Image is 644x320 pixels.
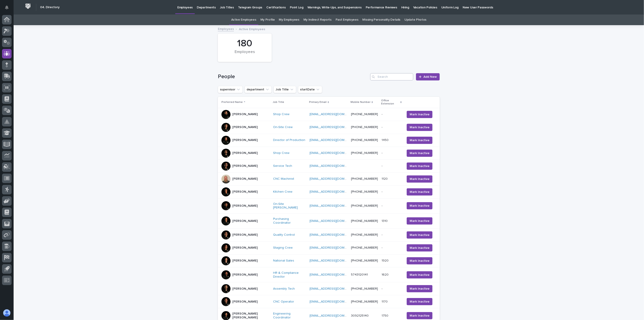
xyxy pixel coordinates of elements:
[407,111,433,118] button: Mark Inactive
[351,204,378,207] a: [PHONE_NUMBER]
[410,151,430,155] span: Mark Inactive
[407,271,433,279] button: Mark Inactive
[232,259,258,263] p: [PERSON_NAME]
[410,233,430,237] span: Mark Inactive
[232,246,258,250] p: [PERSON_NAME]
[218,295,440,308] tr: [PERSON_NAME]CNC Operator [EMAIL_ADDRESS][DOMAIN_NAME] [PHONE_NUMBER]11701170 Mark Inactive
[245,86,272,93] button: department
[273,138,305,142] a: Director of Production
[2,308,12,318] button: users-avatar
[273,190,292,194] a: Kitchen Crew
[410,219,430,223] span: Mark Inactive
[382,150,383,155] p: -
[382,163,383,168] p: -
[407,124,433,131] button: Mark Inactive
[382,124,383,129] p: -
[218,213,440,229] tr: [PERSON_NAME]Purchasing Coordinator [EMAIL_ADDRESS][DOMAIN_NAME] [PHONE_NUMBER]13101310 Mark Inac...
[231,15,256,25] a: Active Employees
[410,112,430,117] span: Mark Inactive
[382,299,389,304] p: 1170
[218,108,440,121] tr: [PERSON_NAME]Shop Crew [EMAIL_ADDRESS][DOMAIN_NAME] [PHONE_NUMBER]-- Mark Inactive
[382,258,389,263] p: 1920
[410,299,430,304] span: Mark Inactive
[24,2,32,10] img: Workspace Logo
[279,15,299,25] a: My Employees
[351,219,378,223] a: [PHONE_NUMBER]
[410,286,430,291] span: Mark Inactive
[273,202,306,210] a: On-Site [PERSON_NAME]
[310,300,361,303] a: [EMAIL_ADDRESS][DOMAIN_NAME]
[351,246,378,249] a: [PHONE_NUMBER]
[407,150,433,157] button: Mark Inactive
[310,138,361,142] a: [EMAIL_ADDRESS][DOMAIN_NAME]
[218,254,440,267] tr: [PERSON_NAME]National Sales [EMAIL_ADDRESS][DOMAIN_NAME] [PHONE_NUMBER]19201920 Mark Inactive
[351,300,378,303] a: [PHONE_NUMBER]
[407,285,433,292] button: Mark Inactive
[221,100,243,105] p: Preferred Name
[232,204,258,208] p: [PERSON_NAME]
[273,164,292,168] a: Service Tech
[310,113,361,116] a: [EMAIL_ADDRESS][DOMAIN_NAME]
[370,73,413,80] div: Search
[273,151,289,155] a: Shop Crew
[310,151,361,155] a: [EMAIL_ADDRESS][DOMAIN_NAME]
[232,287,258,291] p: [PERSON_NAME]
[218,147,440,160] tr: [PERSON_NAME]Shop Crew [EMAIL_ADDRESS][DOMAIN_NAME] [PHONE_NUMBER]-- Mark Inactive
[382,176,389,181] p: 1120
[382,313,389,318] p: 1750
[218,267,440,282] tr: [PERSON_NAME]HR & Compliance Director [EMAIL_ADDRESS][DOMAIN_NAME] 574312014116201620 Mark Inactive
[382,189,383,194] p: -
[303,15,332,25] a: My Indirect Reports
[218,121,440,134] tr: [PERSON_NAME]On-Site Crew [EMAIL_ADDRESS][DOMAIN_NAME] [PHONE_NUMBER]-- Mark Inactive
[273,217,306,225] a: Purchasing Coordinator
[6,5,12,13] div: Notifications
[382,218,389,223] p: 1310
[410,273,430,277] span: Mark Inactive
[351,273,368,276] a: 5743120141
[410,190,430,194] span: Mark Inactive
[309,100,327,105] p: Primary Email
[218,160,440,172] tr: [PERSON_NAME]Service Tech [EMAIL_ADDRESS][DOMAIN_NAME] -- Mark Inactive
[232,112,258,116] p: [PERSON_NAME]
[407,188,433,196] button: Mark Inactive
[351,151,378,155] a: [PHONE_NUMBER]
[310,314,361,317] a: [EMAIL_ADDRESS][DOMAIN_NAME]
[310,177,361,180] a: [EMAIL_ADDRESS][DOMAIN_NAME]
[218,86,243,93] button: supervisor
[273,233,295,237] a: Quality Control
[423,75,437,78] span: Add New
[410,259,430,263] span: Mark Inactive
[232,177,258,181] p: [PERSON_NAME]
[273,312,306,320] a: Engineering Coordinator
[273,100,284,105] p: Job Title
[410,125,430,130] span: Mark Inactive
[382,112,383,116] p: -
[273,112,289,116] a: Shop Crew
[410,204,430,208] span: Mark Inactive
[273,177,294,181] a: CNC Machinist
[232,233,258,237] p: [PERSON_NAME]
[310,273,361,276] a: [EMAIL_ADDRESS][DOMAIN_NAME]
[218,134,440,147] tr: [PERSON_NAME]Director of Production [EMAIL_ADDRESS][DOMAIN_NAME] [PHONE_NUMBER]14501450 Mark Inac...
[416,73,440,80] a: Add New
[232,219,258,223] p: [PERSON_NAME]
[2,3,12,12] button: Notifications
[410,164,430,168] span: Mark Inactive
[351,100,370,105] p: Mobile Number
[273,271,306,279] a: HR & Compliance Director
[382,272,389,277] p: 1620
[310,287,361,290] a: [EMAIL_ADDRESS][DOMAIN_NAME]
[232,312,269,320] p: [PERSON_NAME] [PERSON_NAME]
[232,273,258,277] p: [PERSON_NAME]
[382,245,383,250] p: -
[218,282,440,295] tr: [PERSON_NAME]Assembly Tech [EMAIL_ADDRESS][DOMAIN_NAME] [PHONE_NUMBER]-- Mark Inactive
[310,204,361,207] a: [EMAIL_ADDRESS][DOMAIN_NAME]
[404,15,426,25] a: Update Photos
[226,38,264,49] div: 180
[232,125,258,129] p: [PERSON_NAME]
[232,138,258,142] p: [PERSON_NAME]
[274,86,296,93] button: Job Title
[381,98,399,107] p: Office Extension
[351,190,378,193] a: [PHONE_NUMBER]
[232,151,258,155] p: [PERSON_NAME]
